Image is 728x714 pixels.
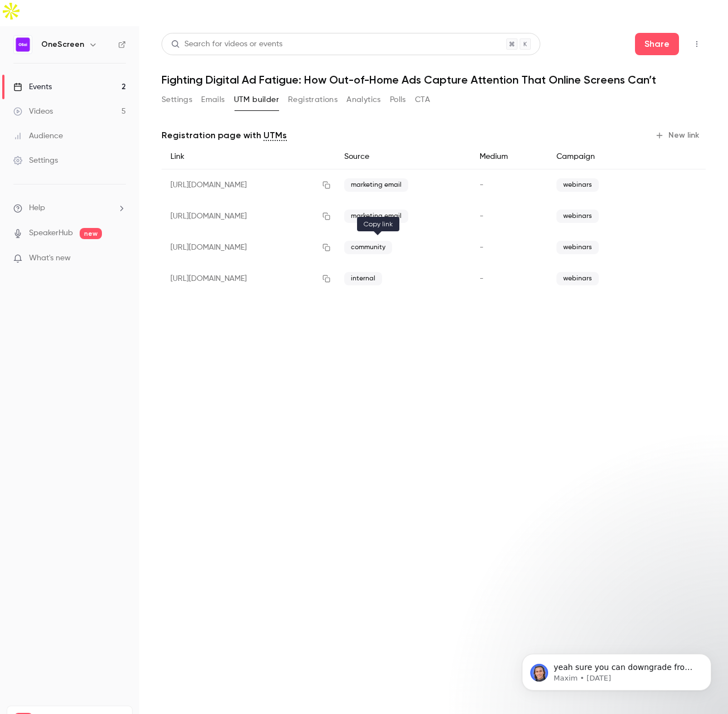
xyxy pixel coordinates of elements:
[556,178,599,192] span: webinars
[162,73,706,86] h1: Fighting Digital Ad Fatigue: How Out-of-Home Ads Capture Attention That Online Screens Can’t
[344,178,408,192] span: marketing email
[29,227,73,239] a: SpeakerHub
[201,91,224,109] button: Emails
[162,144,335,169] div: Link
[344,272,382,285] span: internal
[80,228,102,239] span: new
[13,202,126,214] li: help-dropdown-opener
[13,130,63,142] div: Audience
[162,201,335,232] div: [URL][DOMAIN_NAME]
[335,144,471,169] div: Source
[390,91,406,109] button: Polls
[13,81,52,93] div: Events
[480,212,483,220] span: -
[162,129,287,142] p: Registration page with
[162,91,192,109] button: Settings
[635,33,679,55] button: Share
[13,155,58,166] div: Settings
[162,232,335,263] div: [URL][DOMAIN_NAME]
[29,252,71,264] span: What's new
[14,36,32,54] img: OneScreen
[556,210,599,223] span: webinars
[480,275,483,283] span: -
[556,241,599,254] span: webinars
[480,244,483,251] span: -
[346,91,381,109] button: Analytics
[41,39,84,50] h6: OneScreen
[162,169,335,201] div: [URL][DOMAIN_NAME]
[29,202,45,214] span: Help
[344,241,392,254] span: community
[288,91,338,109] button: Registrations
[556,272,599,285] span: webinars
[263,129,287,142] a: UTMs
[344,210,408,223] span: marketing email
[651,127,706,144] button: New link
[162,263,335,294] div: [URL][DOMAIN_NAME]
[234,91,279,109] button: UTM builder
[505,630,728,708] iframe: Intercom notifications message
[113,254,126,264] iframe: Noticeable Trigger
[471,144,547,169] div: Medium
[171,38,282,50] div: Search for videos or events
[548,144,647,169] div: Campaign
[480,181,483,189] span: -
[415,91,430,109] button: CTA
[13,106,53,117] div: Videos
